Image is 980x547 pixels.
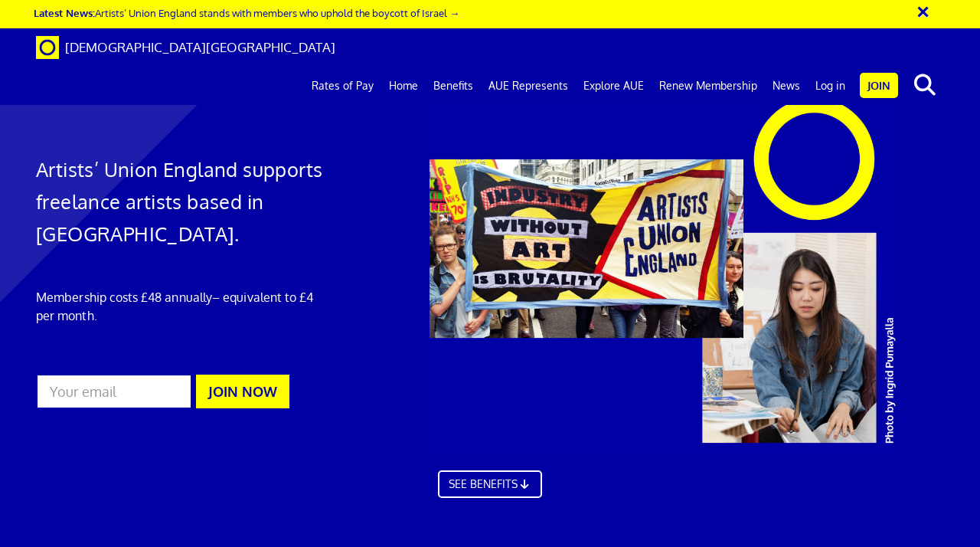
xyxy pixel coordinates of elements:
a: Home [381,67,426,105]
input: Your email [36,374,192,409]
button: JOIN NOW [196,375,289,408]
span: [DEMOGRAPHIC_DATA][GEOGRAPHIC_DATA] [65,39,335,55]
a: Renew Membership [652,67,765,105]
a: SEE BENEFITS [438,470,542,498]
a: Explore AUE [576,67,652,105]
a: Rates of Pay [304,67,381,105]
strong: Latest News: [34,6,95,19]
a: Log in [808,67,853,105]
a: Benefits [426,67,481,105]
a: Latest News:Artists’ Union England stands with members who uphold the boycott of Israel → [34,6,459,19]
h1: Artists’ Union England supports freelance artists based in [GEOGRAPHIC_DATA]. [36,153,323,250]
p: Membership costs £48 annually – equivalent to £4 per month. [36,288,323,325]
a: Brand [DEMOGRAPHIC_DATA][GEOGRAPHIC_DATA] [24,28,347,67]
a: News [765,67,808,105]
a: Join [860,73,898,98]
button: search [901,69,948,101]
a: AUE Represents [481,67,576,105]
